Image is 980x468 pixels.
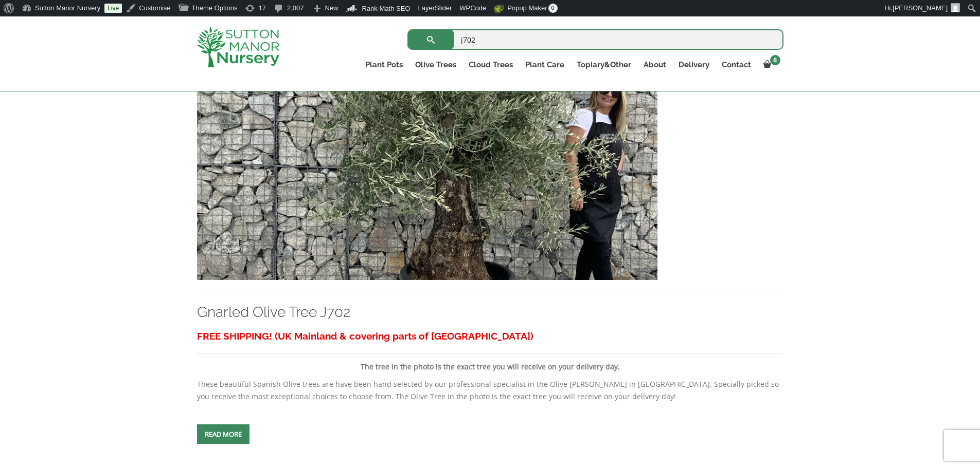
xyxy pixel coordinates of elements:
a: Plant Pots [359,58,409,72]
img: Gnarled Olive Tree J702 - IMG 5039 [197,59,657,280]
input: Search... [407,29,783,50]
a: Gnarled Olive Tree J702 [197,164,657,174]
a: Topiary&Other [571,58,637,72]
a: Contact [716,58,757,72]
h3: FREE SHIPPING! (UK Mainland & covering parts of [GEOGRAPHIC_DATA]) [197,327,783,346]
span: 8 [770,55,780,65]
span: 0 [548,4,558,13]
a: Read more [197,424,250,444]
span: [PERSON_NAME] [893,4,948,12]
a: Live [104,4,122,13]
a: Delivery [672,58,716,72]
a: 8 [757,58,783,72]
div: These beautiful Spanish Olive trees are have been hand selected by our professional specialist in... [197,327,783,403]
a: Olive Trees [409,58,462,72]
img: logo [197,27,279,67]
span: Rank Math SEO [362,5,411,12]
a: Cloud Trees [462,58,519,72]
a: Gnarled Olive Tree J702 [197,304,350,321]
a: About [637,58,672,72]
strong: The tree in the photo is the exact tree you will receive on your delivery day. [361,362,620,371]
a: Plant Care [519,58,571,72]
